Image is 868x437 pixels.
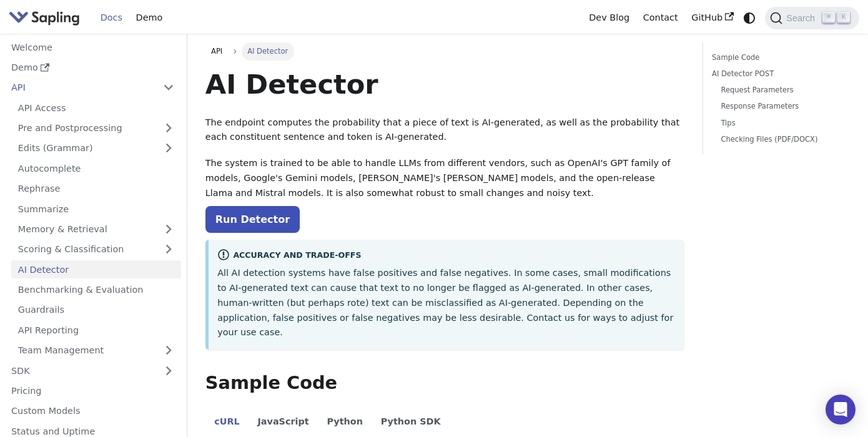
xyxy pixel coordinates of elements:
a: Pre and Postprocessing [11,119,181,137]
a: Tips [721,117,841,129]
a: Scoring & Classification [11,240,181,258]
a: Benchmarking & Evaluation [11,281,181,299]
p: The endpoint computes the probability that a piece of text is AI-generated, as well as the probab... [205,115,684,145]
a: Summarize [11,200,181,218]
img: Sapling.ai [9,9,80,27]
kbd: K [837,12,850,23]
a: Sample Code [712,52,846,64]
a: API Access [11,99,181,117]
span: AI Detector [242,42,294,60]
p: The system is trained to be able to handle LLMs from different vendors, such as OpenAI's GPT fami... [205,156,684,200]
h2: Sample Code [205,372,684,395]
a: Team Management [11,341,181,360]
a: GitHub [684,8,740,27]
span: API [211,47,222,56]
button: Collapse sidebar category 'API' [156,79,181,97]
a: API Reporting [11,321,181,339]
div: Open Intercom Messenger [826,395,856,425]
div: Accuracy and Trade-offs [217,248,675,263]
span: Search [782,13,822,23]
a: API [4,79,156,97]
kbd: ⌘ [822,12,835,23]
p: All AI detection systems have false positives and false negatives. In some cases, small modificat... [217,266,675,340]
button: Search (Command+K) [765,7,859,29]
a: Request Parameters [721,84,841,96]
a: Demo [129,8,169,27]
a: Guardrails [11,301,181,319]
a: Pricing [4,382,181,400]
a: Welcome [4,38,181,56]
a: Docs [94,8,129,27]
a: Custom Models [4,402,181,420]
a: Contact [636,8,685,27]
h1: AI Detector [205,67,684,101]
a: AI Detector POST [712,68,846,80]
a: Response Parameters [721,101,841,112]
a: Demo [4,59,181,77]
button: Expand sidebar category 'SDK' [156,361,181,380]
a: Dev Blog [582,8,636,27]
a: API [205,42,229,60]
a: Checking Files (PDF/DOCX) [721,134,841,145]
a: Memory & Retrieval [11,220,181,238]
nav: Breadcrumbs [205,42,684,60]
a: AI Detector [11,260,181,278]
a: Sapling.ai [9,9,84,27]
a: Autocomplete [11,159,181,177]
button: Switch between dark and light mode (currently system mode) [741,9,759,27]
a: Rephrase [11,180,181,198]
a: Edits (Grammar) [11,139,181,157]
a: SDK [4,361,156,380]
a: Run Detector [205,206,300,233]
